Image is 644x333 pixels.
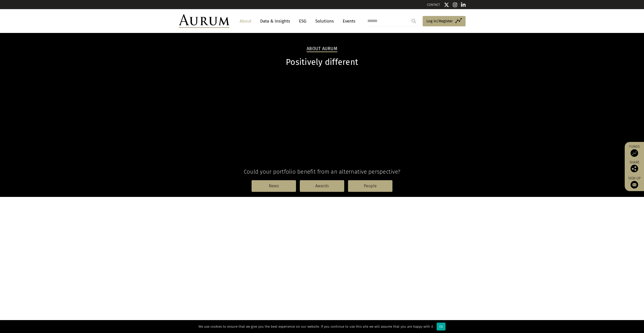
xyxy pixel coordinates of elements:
[258,16,293,26] a: Data & Insights
[409,16,419,26] input: Submit
[427,3,440,7] a: CONTACT
[252,180,296,192] a: News
[179,168,466,175] h4: Could your portfolio benefit from an alternative perspective?
[631,165,638,172] img: Share this post
[300,180,344,192] a: Awards
[461,2,466,7] img: Linkedin icon
[307,46,337,52] h2: About Aurum
[313,16,336,26] a: Solutions
[437,323,445,330] div: Ok
[179,57,466,67] h1: Positively different
[627,144,641,157] a: Funds
[426,18,453,24] span: Log in/Register
[627,176,641,189] a: Sign up
[237,16,254,26] a: About
[340,16,355,26] a: Events
[444,2,449,7] img: Twitter icon
[296,16,309,26] a: ESG
[631,181,638,189] img: Sign up to our newsletter
[348,180,392,192] a: People
[627,161,641,172] div: Share
[453,2,457,7] img: Instagram icon
[179,14,229,28] img: Aurum
[631,149,638,157] img: Access Funds
[423,16,466,27] a: Log in/Register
